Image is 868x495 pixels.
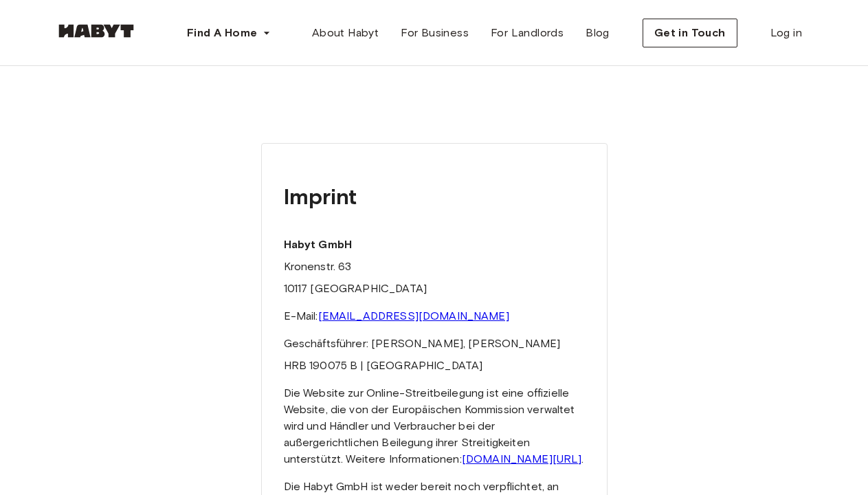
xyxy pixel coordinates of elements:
[654,25,726,41] span: Get in Touch
[770,25,802,41] span: Log in
[480,19,575,47] a: For Landlords
[284,183,357,210] strong: Imprint
[55,24,137,38] img: Habyt
[401,25,469,41] span: For Business
[643,19,737,47] button: Get in Touch
[390,19,480,47] a: For Business
[759,19,813,47] a: Log in
[575,19,621,47] a: Blog
[586,25,610,41] span: Blog
[462,452,582,465] a: [DOMAIN_NAME][URL]
[312,25,379,41] span: About Habyt
[284,357,585,374] p: HRB 190075 B | [GEOGRAPHIC_DATA]
[284,280,585,297] p: 10117 [GEOGRAPHIC_DATA]
[301,19,390,47] a: About Habyt
[284,335,585,352] p: Geschäftsführer: [PERSON_NAME], [PERSON_NAME]
[491,25,564,41] span: For Landlords
[284,258,585,275] p: Kronenstr. 63
[176,19,282,47] button: Find A Home
[284,385,585,467] p: Die Website zur Online-Streitbeilegung ist eine offizielle Website, die von der Europäischen Komm...
[187,25,257,41] span: Find A Home
[318,309,509,322] a: [EMAIL_ADDRESS][DOMAIN_NAME]
[284,308,585,324] p: E-Mail:
[284,238,353,251] strong: Habyt GmbH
